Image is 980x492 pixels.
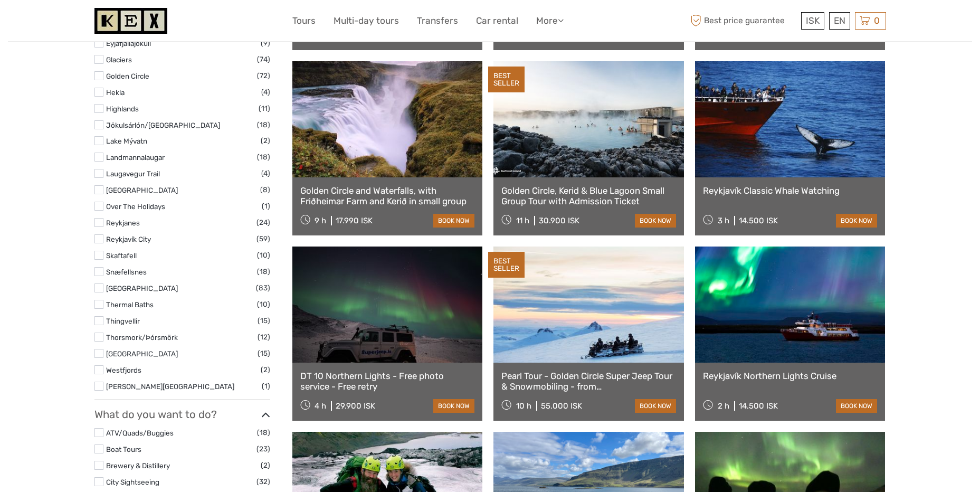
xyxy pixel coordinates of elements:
div: EN [829,12,850,30]
p: We're away right now. Please check back later! [15,18,119,27]
span: Best price guarantee [688,12,798,30]
a: Snæfellsnes [106,268,147,276]
span: (1) [262,380,270,392]
a: Golden Circle, Kerid & Blue Lagoon Small Group Tour with Admission Ticket [501,185,676,207]
a: Westfjords [106,366,141,374]
span: (32) [256,476,270,488]
a: DT 10 Northern Lights - Free photo service - Free retry [300,371,475,392]
span: ISK [806,15,820,26]
div: BEST SELLER [488,67,525,93]
a: Landmannalaugar [106,153,165,162]
a: Multi-day tours [334,13,399,29]
a: Brewery & Distillery [106,461,170,470]
span: (4) [261,86,270,98]
span: (18) [257,266,270,278]
a: Golden Circle and Waterfalls, with Friðheimar Farm and Kerið in small group [300,185,475,207]
span: (11) [259,102,270,115]
a: book now [635,399,676,413]
span: (2) [261,135,270,147]
span: (74) [257,53,270,65]
a: Golden Circle [106,72,149,80]
a: ATV/Quads/Buggies [106,429,174,437]
span: (18) [257,119,270,131]
div: 14.500 ISK [739,216,778,225]
a: Reykjavík Classic Whale Watching [703,185,878,196]
a: Thermal Baths [106,300,154,309]
span: (18) [257,151,270,163]
span: (83) [256,282,270,294]
span: 10 h [516,401,531,411]
a: Highlands [106,105,139,113]
span: (59) [256,233,270,245]
span: (15) [258,315,270,327]
span: 2 h [718,401,729,411]
span: (2) [261,364,270,376]
a: Thorsmork/Þórsmörk [106,333,178,342]
a: Jökulsárlón/[GEOGRAPHIC_DATA] [106,121,220,129]
a: Lake Mývatn [106,137,147,145]
span: (10) [257,298,270,310]
div: 55.000 ISK [541,401,582,411]
div: 14.500 ISK [739,401,778,411]
span: (15) [258,347,270,359]
h3: What do you want to do? [94,408,270,421]
a: Eyjafjallajökull [106,39,151,48]
span: 11 h [516,216,529,225]
a: Skaftafell [106,251,137,260]
span: (2) [261,459,270,471]
a: Glaciers [106,55,132,64]
a: More [536,13,564,29]
div: 17.990 ISK [336,216,373,225]
a: Car rental [476,13,518,29]
a: Reykjavík City [106,235,151,243]
a: Hekla [106,88,125,97]
a: City Sightseeing [106,478,159,486]
a: book now [433,399,474,413]
span: 9 h [315,216,326,225]
button: Open LiveChat chat widget [121,16,134,29]
span: (1) [262,200,270,212]
span: 0 [872,15,881,26]
div: 29.900 ISK [336,401,375,411]
a: [GEOGRAPHIC_DATA] [106,186,178,194]
a: Over The Holidays [106,202,165,211]
span: (8) [260,184,270,196]
span: (72) [257,70,270,82]
span: 4 h [315,401,326,411]
a: Boat Tours [106,445,141,453]
span: 3 h [718,216,729,225]
span: (23) [256,443,270,455]
span: (24) [256,216,270,229]
a: book now [635,214,676,228]
div: BEST SELLER [488,252,525,278]
a: [GEOGRAPHIC_DATA] [106,349,178,358]
span: (10) [257,249,270,261]
a: Reykjavík Northern Lights Cruise [703,371,878,381]
div: 30.900 ISK [539,216,579,225]
a: Thingvellir [106,317,140,325]
a: book now [836,214,877,228]
span: (18) [257,427,270,439]
span: (4) [261,167,270,179]
a: book now [836,399,877,413]
a: [GEOGRAPHIC_DATA] [106,284,178,292]
a: Laugavegur Trail [106,169,160,178]
a: Tours [292,13,316,29]
span: (9) [261,37,270,49]
img: 1261-44dab5bb-39f8-40da-b0c2-4d9fce00897c_logo_small.jpg [94,8,167,34]
a: book now [433,214,474,228]
a: Pearl Tour - Golden Circle Super Jeep Tour & Snowmobiling - from [GEOGRAPHIC_DATA] [501,371,676,392]
a: Transfers [417,13,458,29]
a: Reykjanes [106,219,140,227]
span: (12) [258,331,270,343]
a: [PERSON_NAME][GEOGRAPHIC_DATA] [106,382,234,391]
